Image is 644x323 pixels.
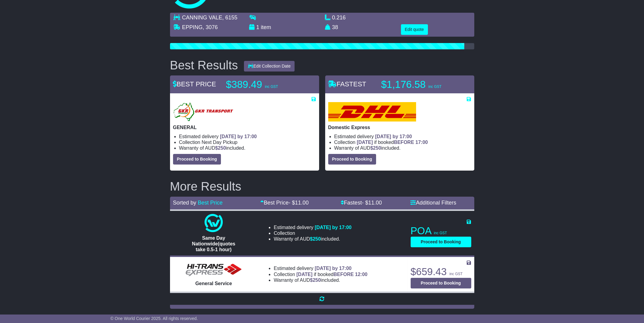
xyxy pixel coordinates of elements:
[265,85,278,89] span: inc GST
[310,236,321,241] span: $
[183,262,244,278] img: HiTrans: General Service
[220,134,257,139] span: [DATE] by 17:00
[411,266,471,278] p: $659.43
[434,231,447,235] span: inc GST
[205,214,223,232] img: One World Courier: Same Day Nationwide(quotes take 0.5-1 hour)
[332,15,346,21] span: 0.216
[215,145,226,151] span: $
[334,139,471,145] li: Collection
[328,102,416,122] img: DHL: Domestic Express
[315,225,352,230] span: [DATE] by 17:00
[195,281,232,286] span: General Service
[110,316,198,321] span: © One World Courier 2025. All rights reserved.
[313,236,321,241] span: 250
[428,85,441,89] span: inc GST
[198,200,223,206] a: Best Price
[260,200,309,206] a: Best Price- $11.00
[373,145,381,151] span: 250
[362,200,382,206] span: - $
[182,15,222,21] span: CANNING VALE
[203,24,218,30] span: , 3076
[256,24,259,30] span: 1
[274,265,367,271] li: Estimated delivery
[274,236,352,242] li: Warranty of AUD included.
[296,272,312,277] span: [DATE]
[328,80,366,88] span: FASTEST
[173,125,316,130] p: GENERAL
[222,15,237,21] span: , 6155
[411,278,471,288] button: Proceed to Booking
[167,58,241,72] div: Best Results
[170,180,474,193] h2: More Results
[315,266,352,271] span: [DATE] by 17:00
[341,200,382,206] a: Fastest- $11.00
[370,145,381,151] span: $
[274,271,367,277] li: Collection
[179,145,316,151] li: Warranty of AUD included.
[394,140,414,145] span: BEFORE
[328,125,471,130] p: Domestic Express
[411,237,471,247] button: Proceed to Booking
[274,225,352,230] li: Estimated delivery
[368,200,382,206] span: 11.00
[274,230,352,236] li: Collection
[332,24,338,30] span: 38
[289,200,309,206] span: - $
[355,272,368,277] span: 12:00
[244,61,295,72] button: Edit Collection Date
[202,140,237,145] span: Next Day Pickup
[192,235,235,252] span: Same Day Nationwide(quotes take 0.5-1 hour)
[449,272,462,276] span: inc GST
[415,140,428,145] span: 17:00
[411,225,471,237] p: POA
[381,78,457,91] p: $1,176.58
[173,102,235,122] img: GKR: GENERAL
[401,24,428,35] button: Edit quote
[179,139,316,145] li: Collection
[296,272,367,277] span: if booked
[179,134,316,139] li: Estimated delivery
[182,24,203,30] span: EPPING
[173,154,221,165] button: Proceed to Booking
[333,272,354,277] span: BEFORE
[334,145,471,151] li: Warranty of AUD included.
[411,200,456,206] a: Additional Filters
[173,200,196,206] span: Sorted by
[328,154,376,165] button: Proceed to Booking
[173,80,216,88] span: BEST PRICE
[218,145,226,151] span: 250
[274,277,367,283] li: Warranty of AUD included.
[313,278,321,283] span: 250
[310,278,321,283] span: $
[375,134,412,139] span: [DATE] by 17:00
[357,140,373,145] span: [DATE]
[261,24,271,30] span: item
[295,200,309,206] span: 11.00
[334,134,471,139] li: Estimated delivery
[357,140,428,145] span: if booked
[226,78,302,91] p: $389.49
